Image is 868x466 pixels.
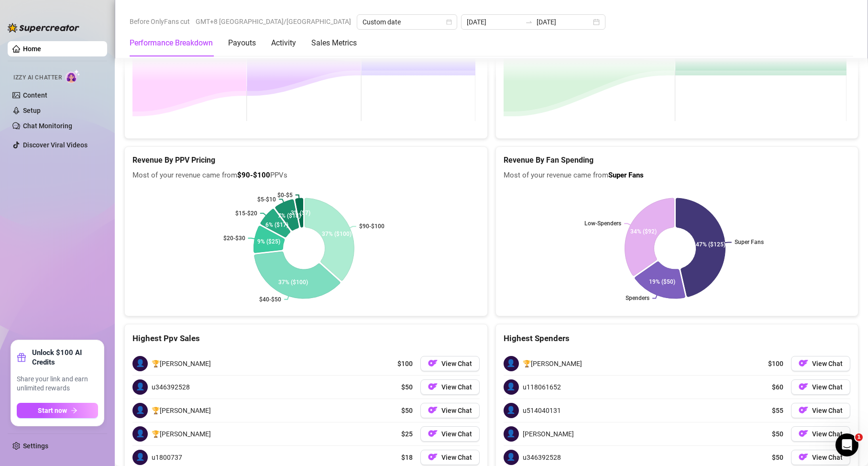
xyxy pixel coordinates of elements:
[17,403,98,418] button: Start nowarrow-right
[772,382,783,392] span: $60
[799,452,808,462] img: OF
[523,358,582,369] span: 🏆[PERSON_NAME]
[132,450,148,465] span: 👤
[428,452,438,462] img: OF
[23,141,88,149] a: Discover Viral Videos
[132,356,148,371] span: 👤
[132,403,148,418] span: 👤
[504,155,851,166] h5: Revenue By Fan Spending
[799,429,808,438] img: OF
[420,356,480,371] button: OFView Chat
[768,358,783,369] span: $100
[626,295,649,301] text: Spenders
[812,430,843,438] span: View Chat
[428,429,438,438] img: OF
[428,382,438,391] img: OF
[504,403,519,418] span: 👤
[441,360,472,367] span: View Chat
[71,407,77,414] span: arrow-right
[23,107,41,114] a: Setup
[152,452,182,463] span: u1800737
[259,296,281,303] text: $40-$50
[401,452,413,463] span: $18
[441,430,472,438] span: View Chat
[130,37,213,49] div: Performance Breakdown
[401,429,413,439] span: $25
[537,17,591,27] input: End date
[152,405,211,416] span: 🏆[PERSON_NAME]
[152,382,190,392] span: u346392528
[152,358,211,369] span: 🏆[PERSON_NAME]
[363,15,451,29] span: Custom date
[467,17,521,27] input: Start date
[132,379,148,395] span: 👤
[132,155,480,166] h5: Revenue By PPV Pricing
[772,429,783,439] span: $50
[504,379,519,395] span: 👤
[799,358,808,368] img: OF
[523,382,561,392] span: u118061652
[277,191,293,198] text: $0-$5
[397,358,413,369] span: $100
[441,454,472,461] span: View Chat
[734,239,763,245] text: Super Fans
[420,403,480,418] a: OFView Chat
[401,405,413,416] span: $50
[772,405,783,416] span: $55
[791,450,850,465] button: OFView Chat
[132,426,148,442] span: 👤
[359,223,385,230] text: $90-$100
[223,235,245,242] text: $20-$30
[257,196,276,202] text: $5-$10
[441,383,472,391] span: View Chat
[504,170,851,181] span: Most of your revenue came from
[132,332,480,345] div: Highest Ppv Sales
[608,171,644,179] b: Super Fans
[271,37,296,49] div: Activity
[23,45,41,53] a: Home
[812,360,843,367] span: View Chat
[812,407,843,414] span: View Chat
[13,73,62,82] span: Izzy AI Chatter
[196,14,351,29] span: GMT+8 [GEOGRAPHIC_DATA]/[GEOGRAPHIC_DATA]
[504,356,519,371] span: 👤
[446,19,452,25] span: calendar
[130,14,190,29] span: Before OnlyFans cut
[812,383,843,391] span: View Chat
[23,442,48,450] a: Settings
[525,18,533,26] span: to
[66,69,80,83] img: AI Chatter
[441,407,472,414] span: View Chat
[17,353,26,362] span: gift
[228,37,256,49] div: Payouts
[791,356,850,371] button: OFView Chat
[235,210,257,217] text: $15-$20
[523,452,561,463] span: u346392528
[420,426,480,442] button: OFView Chat
[23,122,72,130] a: Chat Monitoring
[855,433,863,441] span: 1
[401,382,413,392] span: $50
[504,450,519,465] span: 👤
[152,429,211,439] span: 🏆[PERSON_NAME]
[525,18,533,26] span: swap-right
[23,91,47,99] a: Content
[835,433,858,456] iframe: Intercom live chat
[420,379,480,395] a: OFView Chat
[428,358,438,368] img: OF
[791,379,850,395] button: OFView Chat
[772,452,783,463] span: $50
[791,403,850,418] button: OFView Chat
[523,405,561,416] span: u514040131
[237,171,270,179] b: $90-$100
[420,450,480,465] button: OFView Chat
[584,220,621,227] text: Low-Spenders
[791,426,850,442] button: OFView Chat
[799,405,808,415] img: OF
